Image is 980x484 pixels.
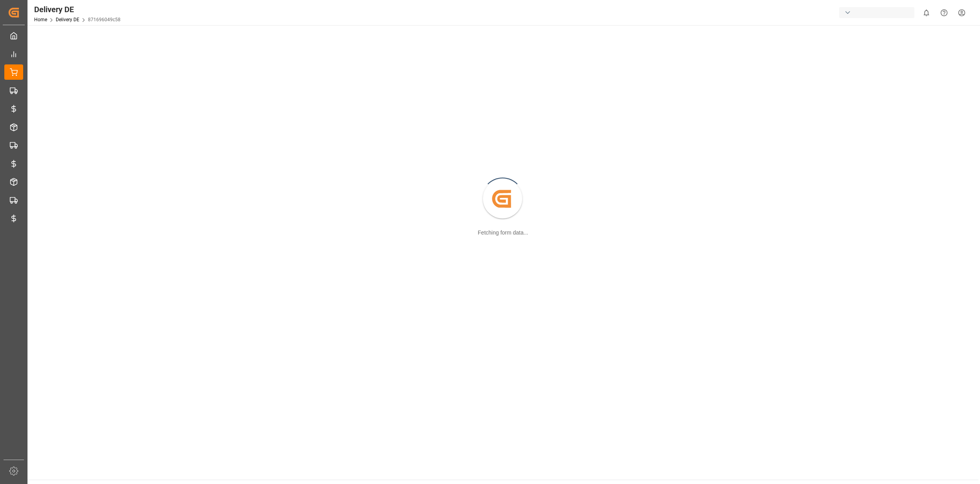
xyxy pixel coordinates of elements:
[478,229,528,237] div: Fetching form data...
[918,4,935,22] button: show 0 new notifications
[34,17,47,22] a: Home
[935,4,953,22] button: Help Center
[34,4,121,15] div: Delivery DE
[56,17,79,22] a: Delivery DE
